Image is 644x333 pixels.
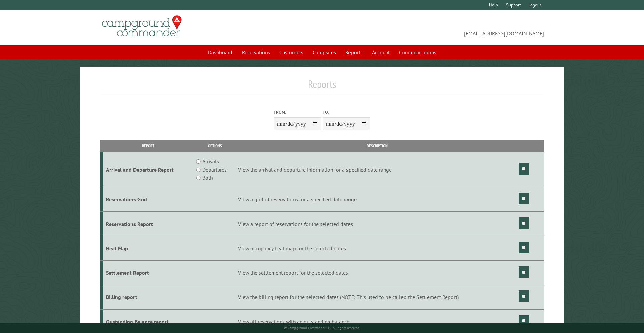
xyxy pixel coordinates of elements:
[309,46,340,59] a: Campsites
[395,46,440,59] a: Communications
[237,187,517,212] td: View a grid of reservations for a specified date range
[103,187,194,212] td: Reservations Grid
[368,46,394,59] a: Account
[100,13,184,39] img: Campground Commander
[322,18,544,37] span: [EMAIL_ADDRESS][DOMAIN_NAME]
[237,285,517,310] td: View the billing report for the selected dates (NOTE: This used to be called the Settlement Report)
[103,152,194,187] td: Arrival and Departure Report
[238,46,274,59] a: Reservations
[103,236,194,260] td: Heat Map
[103,260,194,285] td: Settlement Report
[237,236,517,260] td: View occupancy heat map for the selected dates
[323,109,370,115] label: To:
[237,152,517,187] td: View the arrival and departure information for a specified date range
[103,285,194,310] td: Billing report
[237,140,517,152] th: Description
[237,260,517,285] td: View the settlement report for the selected dates
[193,140,237,152] th: Options
[274,109,321,115] label: From:
[103,211,194,236] td: Reservations Report
[284,326,360,330] small: © Campground Commander LLC. All rights reserved.
[341,46,367,59] a: Reports
[100,78,544,96] h1: Reports
[237,211,517,236] td: View a report of reservations for the selected dates
[204,46,236,59] a: Dashboard
[103,140,194,152] th: Report
[275,46,307,59] a: Customers
[202,165,227,174] label: Departures
[202,157,219,165] label: Arrivals
[202,174,213,182] label: Both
